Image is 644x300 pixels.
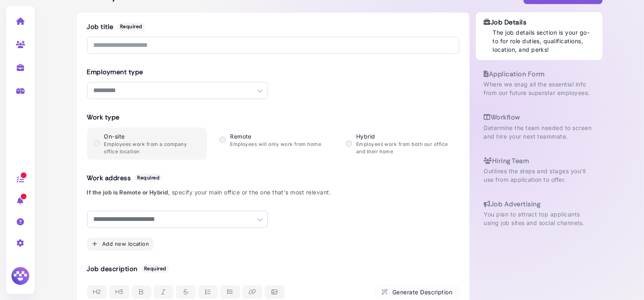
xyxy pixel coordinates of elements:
[484,113,594,121] h3: Workflow
[135,174,162,181] span: Required
[346,140,352,147] input: Hybrid Employees work from both our office and their home
[87,174,459,182] h3: Work address
[356,141,453,155] p: Employees work from both our office and their home
[484,157,594,165] h3: Hiring Team
[484,18,594,26] h3: Job Details
[87,113,459,121] h3: Work type
[92,240,149,248] div: Add new location
[230,133,252,140] span: Remote
[493,28,594,54] p: The job details section is your go-to for role duties, qualifications, location, and perks!
[375,285,459,299] button: Generate Description
[484,210,594,227] p: You plan to attract top applicants using job sites and social channels.
[10,266,31,286] img: Megan
[87,265,459,273] h3: Job description
[87,189,168,196] b: If the job is Remote or Hybrid
[484,70,594,78] h3: Application Form
[484,80,594,97] p: Where we snag all the essential info from our future superstar employees.
[142,265,169,272] span: Required
[484,200,594,208] h3: Job Advertising
[484,167,594,184] p: Outlines the steps and stages you'll use from application to offer.
[104,133,125,140] span: On-site
[87,238,154,251] button: Add new location
[94,140,100,147] input: On-site Employees work from a company office location
[484,124,594,141] p: Determine the team needed to screen and hire your next teammate.
[87,68,268,76] h3: Employment type
[356,133,375,140] span: Hybrid
[104,141,200,155] p: Employees work from a company office location
[87,188,459,196] p: , specify your main office or the one that's most relevant.
[230,141,321,148] p: Employees will only work from home
[87,23,459,31] h3: Job title
[118,23,145,30] span: Required
[219,137,226,143] input: Remote Employees will only work from home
